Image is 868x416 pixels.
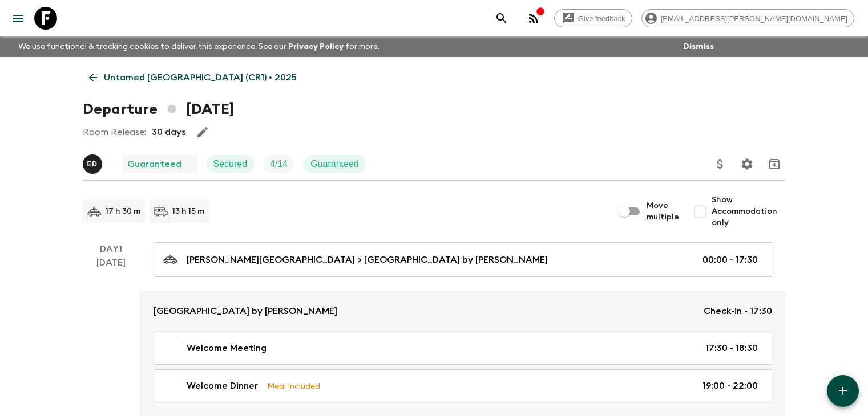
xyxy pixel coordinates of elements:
[154,332,772,365] a: Welcome Meeting17:30 - 18:30
[270,157,288,171] p: 4 / 14
[572,14,632,23] span: Give feedback
[680,39,717,55] button: Dismiss
[763,153,786,176] button: Archive (Completed, Cancelled or Unsynced Departures only)
[709,153,732,176] button: Update Price, Early Bird Discount and Costs
[154,242,772,277] a: [PERSON_NAME][GEOGRAPHIC_DATA] > [GEOGRAPHIC_DATA] by [PERSON_NAME]00:00 - 17:30
[83,158,104,167] span: Edwin Duarte Ríos
[87,160,98,169] p: E D
[83,154,104,174] button: ED
[187,253,548,267] p: [PERSON_NAME][GEOGRAPHIC_DATA] > [GEOGRAPHIC_DATA] by [PERSON_NAME]
[187,379,258,393] p: Welcome Dinner
[263,155,294,173] div: Trip Fill
[213,157,248,171] p: Secured
[96,256,126,416] div: [DATE]
[655,14,854,23] span: [EMAIL_ADDRESS][PERSON_NAME][DOMAIN_NAME]
[7,7,30,30] button: menu
[83,66,303,89] a: Untamed [GEOGRAPHIC_DATA] (CR1) • 2025
[106,206,140,217] p: 17 h 30 m
[83,98,234,121] h1: Departure [DATE]
[152,125,185,139] p: 30 days
[154,304,337,318] p: [GEOGRAPHIC_DATA] by [PERSON_NAME]
[172,206,204,217] p: 13 h 15 m
[310,157,359,171] p: Guaranteed
[127,157,181,171] p: Guaranteed
[288,43,344,51] a: Privacy Policy
[154,369,772,402] a: Welcome DinnerMeal Included19:00 - 22:00
[641,9,854,27] div: [EMAIL_ADDRESS][PERSON_NAME][DOMAIN_NAME]
[705,341,758,355] p: 17:30 - 18:30
[267,380,320,392] p: Meal Included
[83,125,146,139] p: Room Release:
[647,200,680,223] span: Move multiple
[140,291,786,332] a: [GEOGRAPHIC_DATA] by [PERSON_NAME]Check-in - 17:30
[736,153,758,176] button: Settings
[104,71,297,84] p: Untamed [GEOGRAPHIC_DATA] (CR1) • 2025
[83,242,140,256] p: Day 1
[703,253,758,267] p: 00:00 - 17:30
[207,155,255,173] div: Secured
[14,36,384,57] p: We use functional & tracking cookies to deliver this experience. See our for more.
[554,9,632,27] a: Give feedback
[704,304,772,318] p: Check-in - 17:30
[490,7,513,30] button: search adventures
[703,379,758,393] p: 19:00 - 22:00
[712,194,786,229] span: Show Accommodation only
[187,341,267,355] p: Welcome Meeting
